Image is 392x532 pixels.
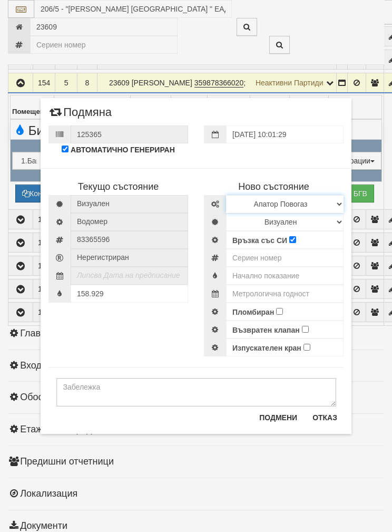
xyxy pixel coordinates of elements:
span: Визуален [71,195,188,213]
label: Изпускателен кран [232,343,301,353]
select: Марка и Модел [226,195,344,213]
button: Отказ [306,409,344,426]
label: АВТОМАТИЧНО ГЕНЕРИРАН [71,144,175,155]
input: Изпускателен кран [303,344,310,351]
button: Подмени [253,409,303,426]
i: Липсва Дата на предписание [77,271,180,279]
label: Възвратен клапан [232,325,300,335]
input: Начално показание [226,267,344,285]
span: Подмяна [48,106,112,125]
input: Последно показание [71,285,188,303]
label: Връзка със СИ [232,235,287,246]
label: Пломбиран [232,307,274,317]
input: Възвратен клапан [302,326,309,333]
span: Сериен номер [71,231,188,249]
span: Водомер [71,213,188,231]
span: Нерегистриран [71,249,188,267]
h4: Ново състояние [204,182,344,192]
input: Сериен номер [226,249,344,267]
input: Пломбиран [276,308,283,315]
input: Дата на подмяна [226,125,344,143]
h4: Текущо състояние [48,182,188,192]
input: Метрологична годност [226,285,344,303]
input: Номер на протокол [71,125,188,143]
input: Връзка със СИ [289,236,296,243]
